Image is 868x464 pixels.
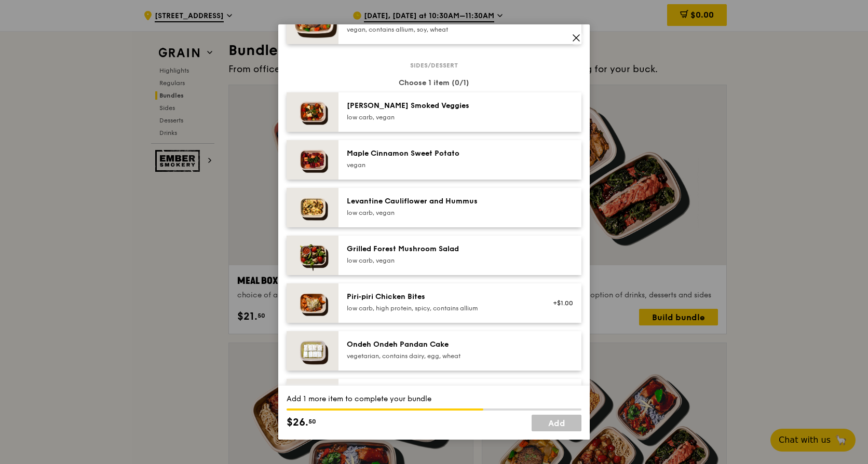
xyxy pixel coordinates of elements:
[347,292,533,302] div: Piri‑piri Chicken Bites
[287,78,581,88] div: Choose 1 item (0/1)
[347,256,533,265] div: low carb, vegan
[347,113,533,121] div: low carb, vegan
[347,161,533,169] div: vegan
[546,299,573,307] div: +$1.00
[347,101,533,111] div: [PERSON_NAME] Smoked Veggies
[347,244,533,254] div: Grilled Forest Mushroom Salad
[287,283,338,323] img: daily_normal_Piri-Piri-Chicken-Bites-HORZ.jpg
[347,352,533,360] div: vegetarian, contains dairy, egg, wheat
[287,236,338,275] img: daily_normal_Grilled-Forest-Mushroom-Salad-HORZ.jpg
[287,415,308,430] span: $26.
[347,196,533,207] div: Levantine Cauliflower and Hummus
[532,415,581,431] a: Add
[287,331,338,371] img: daily_normal_Ondeh_Ondeh_Pandan_Cake-HORZ.jpg
[287,92,338,132] img: daily_normal_Thyme-Rosemary-Zucchini-HORZ.jpg
[308,417,316,426] span: 50
[287,394,581,404] div: Add 1 more item to complete your bundle
[347,209,533,217] div: low carb, vegan
[347,304,533,312] div: low carb, high protein, spicy, contains allium
[347,25,533,34] div: vegan, contains allium, soy, wheat
[347,339,533,350] div: Ondeh Ondeh Pandan Cake
[347,148,533,159] div: Maple Cinnamon Sweet Potato
[287,379,338,418] img: daily_normal_Seasonal_Fruit_Parcel__Horizontal_.jpg
[287,188,338,227] img: daily_normal_Levantine_Cauliflower_and_Hummus__Horizontal_.jpg
[406,61,462,70] span: Sides/dessert
[287,140,338,180] img: daily_normal_Maple_Cinnamon_Sweet_Potato__Horizontal_.jpg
